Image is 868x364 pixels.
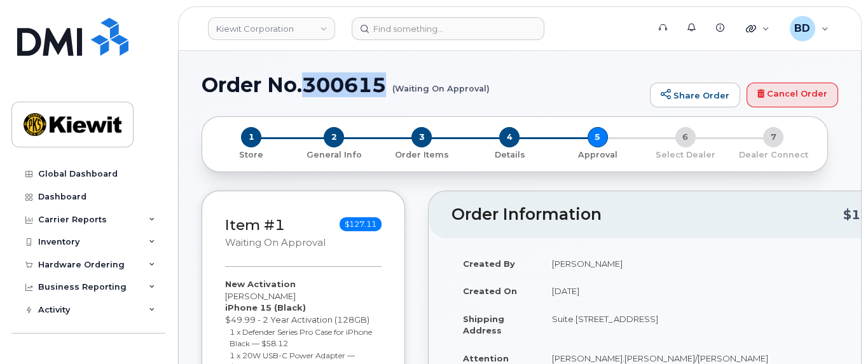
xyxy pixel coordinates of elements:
[383,149,460,161] p: Order Items
[230,327,372,349] small: 1 x Defender Series Pro Case for iPhone Black — $58.12
[225,237,326,248] small: Waiting On Approval
[290,147,378,161] a: 2 General Info
[378,147,465,161] a: 3 Order Items
[340,217,382,231] span: $127.11
[392,74,490,93] small: (Waiting On Approval)
[324,127,344,147] span: 2
[463,286,517,296] strong: Created On
[813,309,858,354] iframe: Messenger Launcher
[225,279,296,289] strong: New Activation
[471,149,548,161] p: Details
[747,83,838,108] a: Cancel Order
[451,206,843,224] h2: Order Information
[463,259,515,269] strong: Created By
[212,147,290,161] a: 1 Store
[465,147,553,161] a: 4 Details
[217,149,285,161] p: Store
[463,314,504,336] strong: Shipping Address
[499,127,520,147] span: 4
[225,216,285,234] a: Item #1
[650,83,740,108] a: Share Order
[225,302,306,313] strong: iPhone 15 (Black)
[411,127,432,147] span: 3
[295,149,373,161] p: General Info
[463,353,509,363] strong: Attention
[241,127,261,147] span: 1
[202,74,644,96] h1: Order No.300615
